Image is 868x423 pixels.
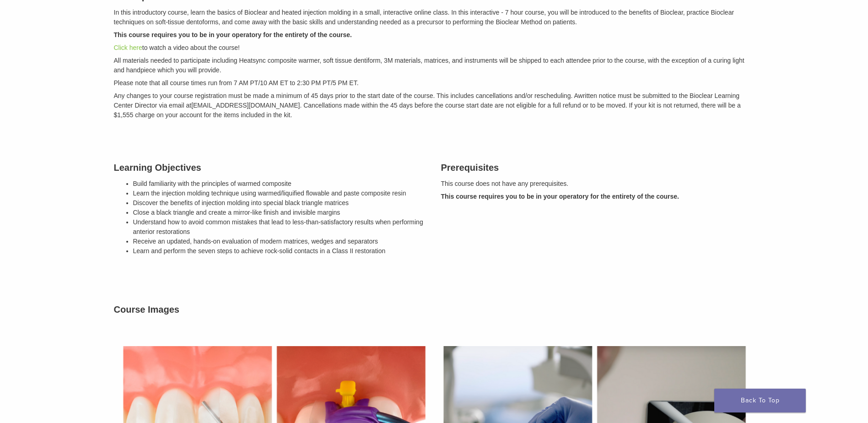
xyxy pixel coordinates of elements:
[114,78,755,88] p: Please note that all course times run from 7 AM PT/10 AM ET to 2:30 PM PT/5 PM ET.
[114,161,427,174] h3: Learning Objectives
[133,246,427,256] li: Learn and perform the seven steps to achieve rock-solid contacts in a Class II restoration
[133,198,427,208] li: Discover the benefits of injection molding into special black triangle matrices
[114,56,755,75] p: All materials needed to participate including Heatsync composite warmer, soft tissue dentiform, 3...
[441,161,755,174] h3: Prerequisites
[114,8,755,27] p: In this introductory course, learn the basics of Bioclear and heated injection molding in a small...
[133,237,427,246] li: Receive an updated, hands-on evaluation of modern matrices, wedges and separators
[133,189,427,198] li: Learn the injection molding technique using warmed/liquified flowable and paste composite resin
[133,179,427,189] li: Build familiarity with the principles of warmed composite
[133,217,427,237] li: Understand how to avoid common mistakes that lead to less-than-satisfactory results when performi...
[441,193,679,200] strong: This course requires you to be in your operatory for the entirety of the course.
[114,92,578,99] span: Any changes to your course registration must be made a minimum of 45 days prior to the start date...
[114,44,142,51] a: Click here
[114,92,741,119] em: written notice must be submitted to the Bioclear Learning Center Director via email at [EMAIL_ADD...
[133,208,427,217] li: Close a black triangle and create a mirror-like finish and invisible margins
[114,303,755,316] h3: Course Images
[441,179,755,189] p: This course does not have any prerequisites.
[114,31,352,38] strong: This course requires you to be in your operatory for the entirety of the course.
[714,389,806,412] a: Back To Top
[114,43,755,53] p: to watch a video about the course!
